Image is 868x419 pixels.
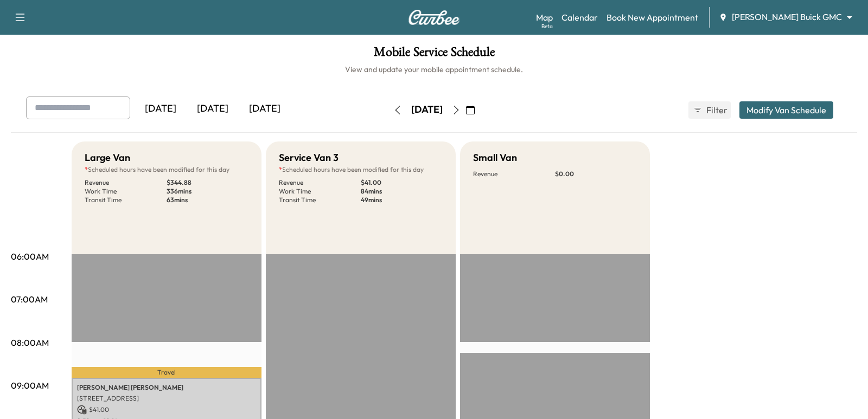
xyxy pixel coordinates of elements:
[85,165,248,174] p: Scheduled hours have been modified for this day
[739,101,833,119] button: Modify Van Schedule
[555,170,637,178] p: $ 0.00
[85,150,130,165] h5: Large Van
[11,46,857,64] h1: Mobile Service Schedule
[706,104,726,117] span: Filter
[77,394,256,403] p: [STREET_ADDRESS]
[279,165,443,174] p: Scheduled hours have been modified for this day
[279,178,361,187] p: Revenue
[167,196,248,204] p: 63 mins
[473,150,517,165] h5: Small Van
[77,405,256,415] p: $ 41.00
[187,96,239,121] div: [DATE]
[361,187,443,196] p: 84 mins
[167,178,248,187] p: $ 344.88
[77,383,256,392] p: [PERSON_NAME] [PERSON_NAME]
[11,336,49,349] p: 08:00AM
[239,96,291,121] div: [DATE]
[473,170,555,178] p: Revenue
[85,187,167,196] p: Work Time
[361,178,443,187] p: $ 41.00
[536,11,553,24] a: MapBeta
[688,101,731,119] button: Filter
[561,11,598,24] a: Calendar
[607,11,698,24] a: Book New Appointment
[11,293,48,306] p: 07:00AM
[732,11,842,23] span: [PERSON_NAME] Buick GMC
[279,196,361,204] p: Transit Time
[279,150,339,165] h5: Service Van 3
[167,187,248,196] p: 336 mins
[85,178,167,187] p: Revenue
[11,250,49,263] p: 06:00AM
[11,64,857,75] h6: View and update your mobile appointment schedule.
[85,196,167,204] p: Transit Time
[135,96,187,121] div: [DATE]
[408,10,460,25] img: Curbee Logo
[72,367,261,378] p: Travel
[279,187,361,196] p: Work Time
[361,196,443,204] p: 49 mins
[11,379,49,392] p: 09:00AM
[411,103,443,117] div: [DATE]
[541,22,553,30] div: Beta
